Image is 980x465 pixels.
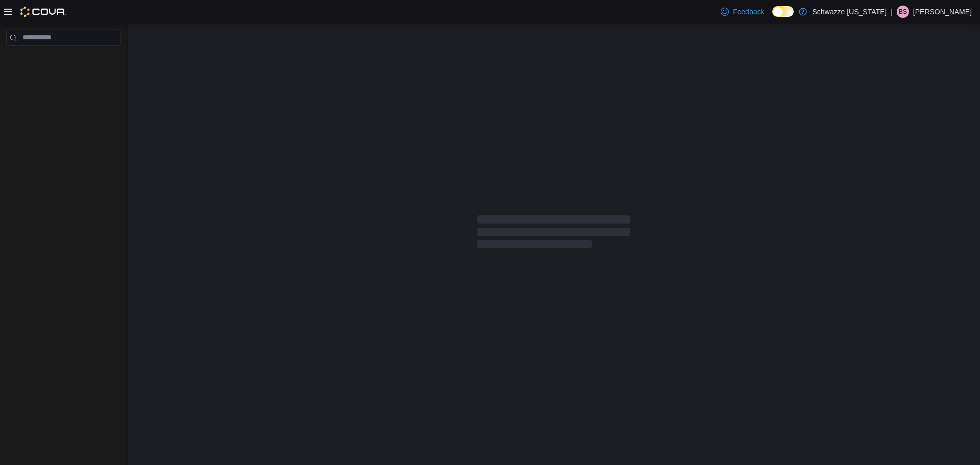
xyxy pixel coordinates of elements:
[20,7,66,17] img: Cova
[717,2,768,22] a: Feedback
[897,6,909,18] div: Brianna Salero
[891,6,893,18] p: |
[913,6,972,18] p: [PERSON_NAME]
[477,217,630,250] span: Loading
[6,48,120,72] nav: Complex example
[733,7,764,17] span: Feedback
[812,6,887,18] p: Schwazze [US_STATE]
[899,6,907,18] span: BS
[772,6,794,17] input: Dark Mode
